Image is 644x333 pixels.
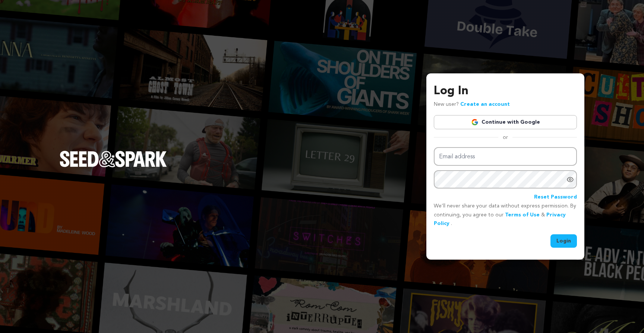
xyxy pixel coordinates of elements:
[471,118,479,126] img: Google logo
[505,212,540,218] a: Terms of Use
[60,151,167,167] img: Seed&Spark Logo
[434,82,577,100] h3: Log In
[566,176,574,183] a: Show password as plain text. Warning: this will display your password on the screen.
[434,202,577,228] p: We’ll never share your data without express permission. By continuing, you agree to our & .
[434,100,510,109] p: New user?
[434,147,577,166] input: Email address
[534,193,577,202] a: Reset Password
[434,115,577,129] a: Continue with Google
[60,151,167,182] a: Seed&Spark Homepage
[460,102,510,107] a: Create an account
[498,134,512,141] span: or
[550,234,577,248] button: Login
